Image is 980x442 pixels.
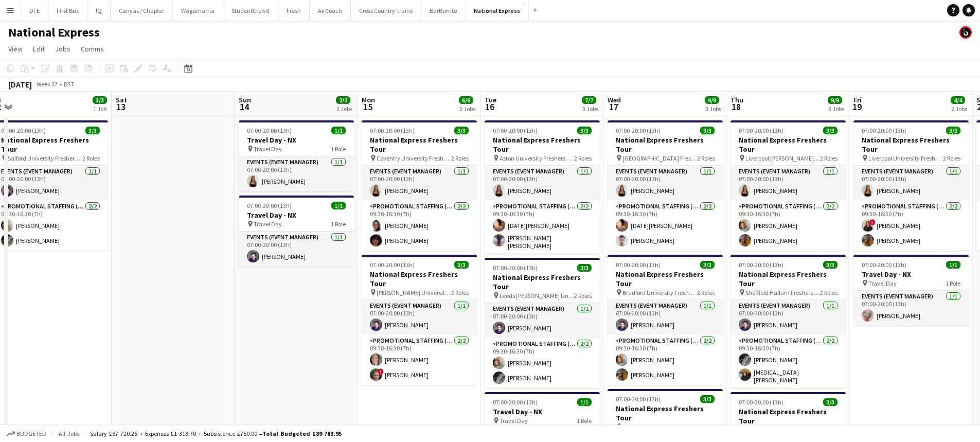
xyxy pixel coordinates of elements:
[466,1,529,21] button: National Express
[5,428,48,439] button: Budgeted
[57,430,81,437] span: All jobs
[351,1,421,21] button: Cross Country Trains
[421,1,466,21] button: BarBurrito
[29,42,49,56] a: Edit
[223,1,278,21] button: StudentCrowd
[8,79,32,90] div: [DATE]
[16,430,46,437] span: Budgeted
[959,26,972,39] app-user-avatar: Tim Bodenham
[8,44,23,54] span: View
[81,44,104,54] span: Comms
[90,430,342,437] div: Salary £87 720.25 + Expenses £1 313.70 + Subsistence £750.00 =
[21,1,48,21] button: DFE
[111,1,173,21] button: Canvas / Chapter
[4,42,27,56] a: View
[51,42,75,56] a: Jobs
[64,80,74,88] div: BST
[77,42,108,56] a: Comms
[33,44,45,54] span: Edit
[87,1,111,21] button: IQ
[262,430,342,437] span: Total Budgeted £89 783.95
[278,1,310,21] button: Fresh
[55,44,70,54] span: Jobs
[173,1,223,21] button: Wagamama
[8,25,100,40] h1: National Express
[310,1,351,21] button: AirCoach
[34,80,60,88] span: Week 37
[48,1,87,21] button: First Bus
